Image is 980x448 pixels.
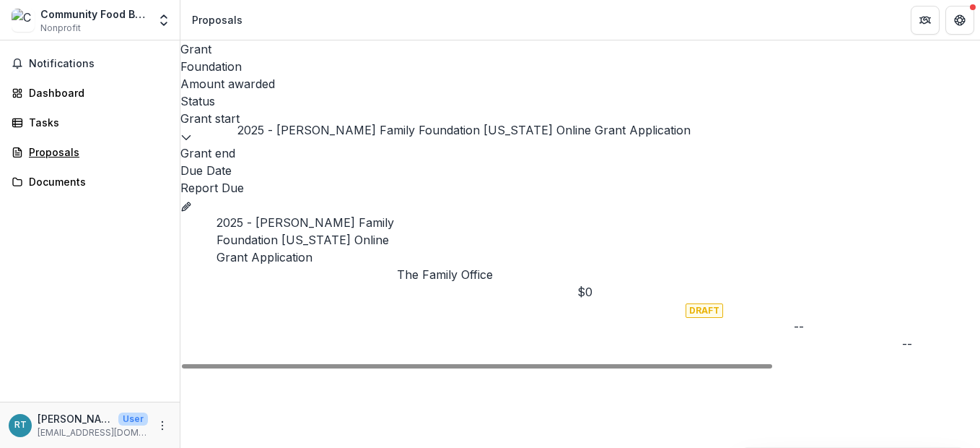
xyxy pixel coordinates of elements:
div: Dashboard [29,85,162,100]
div: -- [794,318,902,335]
div: Grant [180,40,980,58]
div: Proposals [192,12,242,27]
div: Grant start [180,110,980,145]
div: Amount awarded [180,75,980,92]
p: [EMAIL_ADDRESS][DOMAIN_NAME] [38,426,148,439]
div: Report Due [180,179,980,197]
button: Grant f110ff7e-291f-49c4-8242-d379a557cb6d [180,197,192,214]
div: Tasks [29,115,162,130]
button: Notifications [6,52,174,75]
div: Status [180,92,980,110]
div: Community Food Bank [40,7,148,22]
div: Due Date [180,162,980,179]
p: [PERSON_NAME] [38,411,113,426]
img: Community Food Bank [12,9,35,32]
button: Open entity switcher [154,6,174,35]
span: Nonprofit [40,22,81,35]
a: Tasks [6,111,174,134]
a: Documents [6,170,174,194]
div: Foundation [180,58,980,75]
a: Proposals [6,140,174,164]
div: Grant start [180,110,980,127]
div: Proposals [29,145,162,160]
p: User [118,413,148,426]
p: The Family Office [397,266,577,283]
button: Partners [911,6,940,35]
a: 2025 - [PERSON_NAME] Family Foundation [US_STATE] Online Grant Application [216,215,394,264]
div: Rudy Taylor [14,421,27,430]
div: Documents [29,174,162,189]
div: Grant end [180,145,980,162]
svg: sorted descending [180,132,192,143]
span: Notifications [29,58,168,70]
button: More [154,417,171,434]
nav: breadcrumb [186,9,248,30]
a: Dashboard [6,81,174,105]
span: DRAFT [686,303,723,318]
button: Get Help [945,6,974,35]
div: $0 [577,283,686,301]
